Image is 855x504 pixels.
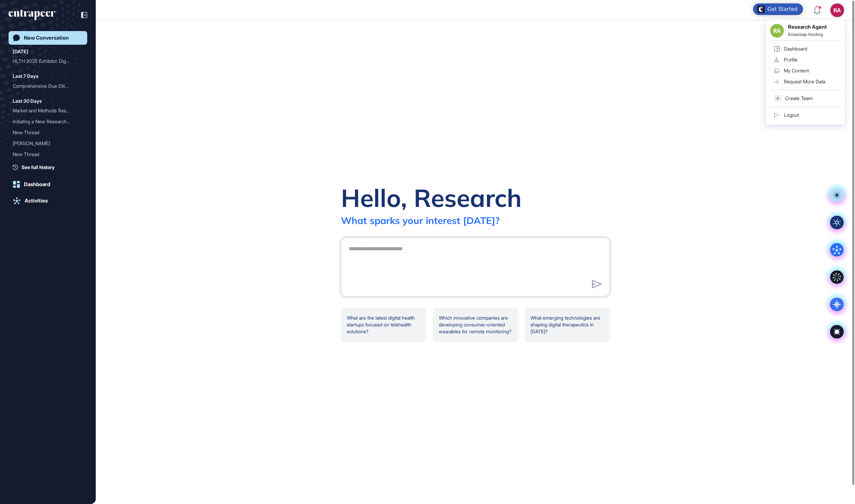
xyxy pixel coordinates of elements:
[13,127,78,138] div: New Thread
[9,10,55,20] div: entrapeer-logo
[24,181,50,187] div: Dashboard
[13,116,78,127] div: Initiating a New Research...
[25,198,48,204] div: Activities
[757,5,765,13] img: launcher-image-alternative-text
[13,56,78,67] div: HLTH 2025 Exhibitor Diges...
[9,178,87,191] a: Dashboard
[13,47,28,56] div: [DATE]
[341,182,522,213] div: Hello, Research
[13,149,83,160] div: New Thread
[22,164,55,171] span: See full history
[753,3,803,15] div: Open Get Started checklist
[13,105,83,116] div: Market and Methods Research for AI Model Predicting Airline Ticket Prices
[24,35,69,41] div: New Conversation
[9,31,87,45] a: New Conversation
[13,138,83,149] div: Reese
[13,97,42,105] div: Last 30 Days
[13,81,83,92] div: Comprehensive Due Diligence and Competitor Intelligence Report for RARESUM in AI-Powered HealthTech
[13,105,78,116] div: Market and Methods Resear...
[13,56,83,67] div: HLTH 2025 Exhibitor Digest Report for Eczacıbaşı: Analysis of Use Cases, Innovation Trends, and S...
[13,81,78,92] div: Comprehensive Due Diligen...
[341,307,426,342] div: What are the latest digital health startups focused on telehealth solutions?
[13,149,78,160] div: New Thread
[13,127,83,138] div: New Thread
[13,164,87,171] a: See full history
[433,307,518,342] div: Which innovative companies are developing consumer-oriented wearables for remote monitoring?
[13,116,83,127] div: Initiating a New Research Request
[13,72,38,80] div: Last 7 Days
[767,6,798,13] div: Get Started
[13,138,78,149] div: [PERSON_NAME]
[525,307,610,342] div: What emerging technologies are shaping digital therapeutics in [DATE]?
[9,194,87,208] a: Activities
[830,3,844,17] button: RA
[341,214,500,226] div: What sparks your interest [DATE]?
